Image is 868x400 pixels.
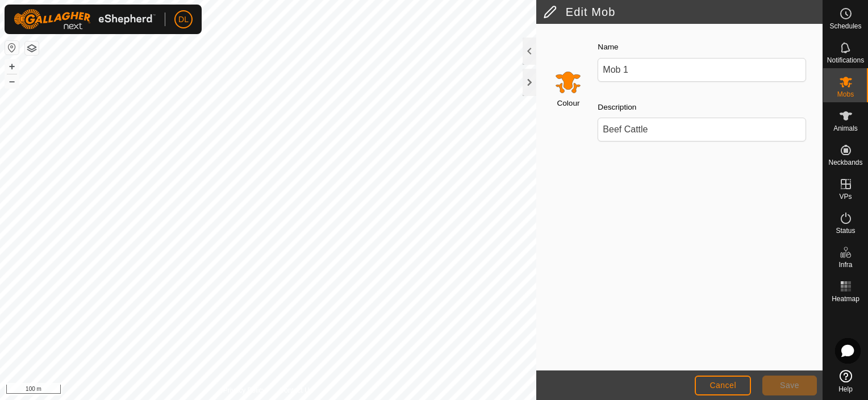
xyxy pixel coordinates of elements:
span: Neckbands [828,159,862,166]
span: DL [178,14,189,26]
span: Schedules [829,23,861,30]
label: Description [598,102,636,113]
button: – [5,74,19,88]
button: Reset Map [5,41,19,55]
span: Heatmap [832,295,859,302]
label: Name [598,41,618,53]
img: Gallagher Logo [14,9,156,30]
a: Contact Us [279,385,313,395]
span: VPs [839,193,852,200]
span: Animals [833,125,858,132]
span: Status [836,227,855,234]
span: Cancel [710,381,736,390]
a: Privacy Policy [223,385,266,395]
button: Cancel [695,376,751,395]
span: Infra [838,261,852,268]
span: Notifications [827,57,864,64]
button: Save [762,376,817,395]
span: Help [838,386,853,393]
span: Mobs [837,91,854,98]
h2: Edit Mob [543,5,823,19]
button: + [5,60,19,73]
label: Colour [557,98,579,109]
span: Save [780,381,799,390]
button: Map Layers [25,41,39,55]
a: Help [823,365,868,397]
